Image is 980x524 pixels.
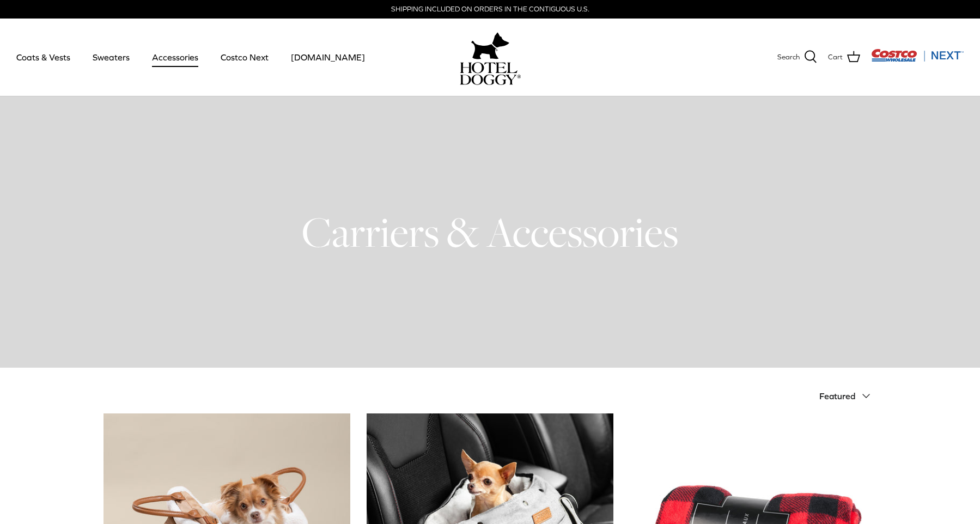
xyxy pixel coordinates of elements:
[7,39,80,76] a: Coats & Vests
[871,56,964,64] a: Visit Costco Next
[83,39,139,76] a: Sweaters
[777,52,800,63] span: Search
[471,29,509,62] img: hoteldoggy.com
[460,62,521,85] img: hoteldoggycom
[777,50,817,64] a: Search
[828,52,843,63] span: Cart
[871,48,964,62] img: Costco Next
[281,39,375,76] a: [DOMAIN_NAME]
[819,384,877,408] button: Featured
[460,29,521,85] a: hoteldoggy.com hoteldoggycom
[142,39,208,76] a: Accessories
[104,205,877,259] h1: Carriers & Accessories
[828,50,860,64] a: Cart
[819,391,855,401] span: Featured
[211,39,278,76] a: Costco Next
